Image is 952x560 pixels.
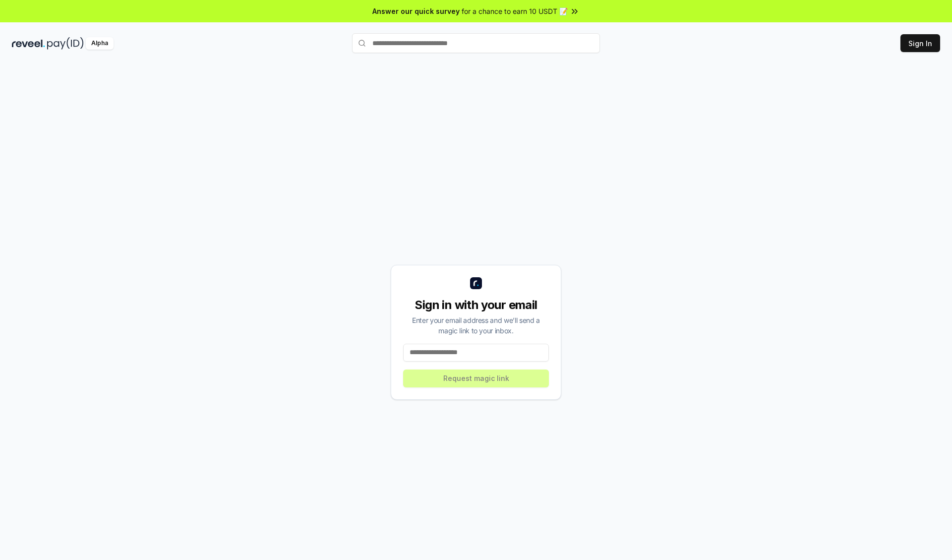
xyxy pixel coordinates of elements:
button: Sign In [900,34,940,52]
span: for a chance to earn 10 USDT 📝 [462,6,568,16]
span: Answer our quick survey [372,6,460,16]
img: logo_small [470,277,482,289]
div: Alpha [86,37,114,50]
div: Enter your email address and we’ll send a magic link to your inbox. [403,315,549,336]
img: pay_id [47,37,84,50]
div: Sign in with your email [403,297,549,313]
img: reveel_dark [12,37,45,50]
